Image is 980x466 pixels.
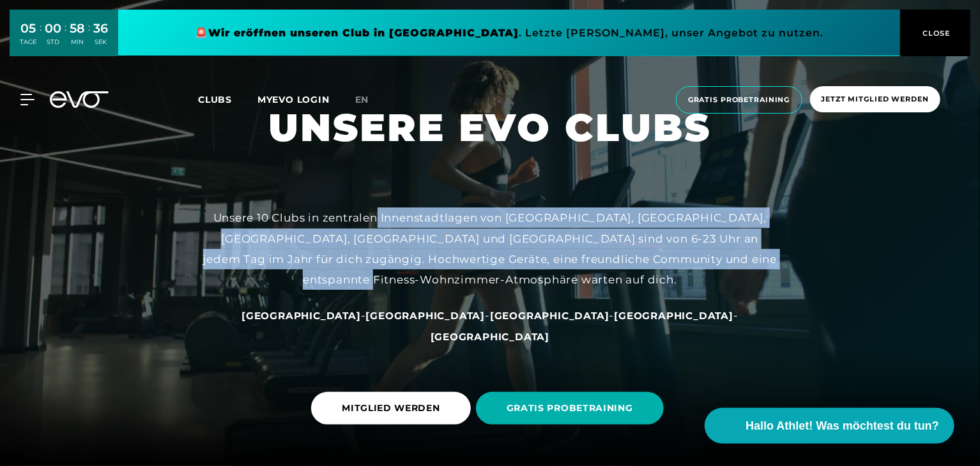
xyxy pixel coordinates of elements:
[355,93,385,107] a: en
[366,309,486,322] a: [GEOGRAPHIC_DATA]
[45,38,61,47] div: STD
[507,402,633,415] span: GRATIS PROBETRAINING
[476,382,669,434] a: GRATIS PROBETRAINING
[614,309,733,322] a: [GEOGRAPHIC_DATA]
[65,20,66,54] div: :
[203,305,777,347] div: - - - -
[198,94,232,105] span: Clubs
[70,19,85,38] div: 58
[70,38,85,47] div: MIN
[431,330,550,343] a: [GEOGRAPHIC_DATA]
[672,86,806,114] a: Gratis Probetraining
[45,19,61,38] div: 00
[746,417,939,435] span: Hallo Athlet! Was möchtest du tun?
[88,20,90,54] div: :
[93,19,108,38] div: 36
[705,408,954,444] button: Hallo Athlet! Was möchtest du tun?
[355,94,369,105] span: en
[241,309,361,322] a: [GEOGRAPHIC_DATA]
[257,94,330,105] a: MYEVO LOGIN
[203,207,777,290] div: Unsere 10 Clubs in zentralen Innenstadtlagen von [GEOGRAPHIC_DATA], [GEOGRAPHIC_DATA], [GEOGRAPHI...
[490,309,609,322] a: [GEOGRAPHIC_DATA]
[93,38,108,47] div: SEK
[822,94,929,105] span: Jetzt Mitglied werden
[806,86,944,114] a: Jetzt Mitglied werden
[920,27,951,39] span: CLOSE
[431,331,550,343] span: [GEOGRAPHIC_DATA]
[342,402,440,415] span: MITGLIED WERDEN
[900,10,970,56] button: CLOSE
[20,38,36,47] div: TAGE
[688,94,790,105] span: Gratis Probetraining
[311,382,476,434] a: MITGLIED WERDEN
[40,20,42,54] div: :
[20,19,36,38] div: 05
[198,93,257,105] a: Clubs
